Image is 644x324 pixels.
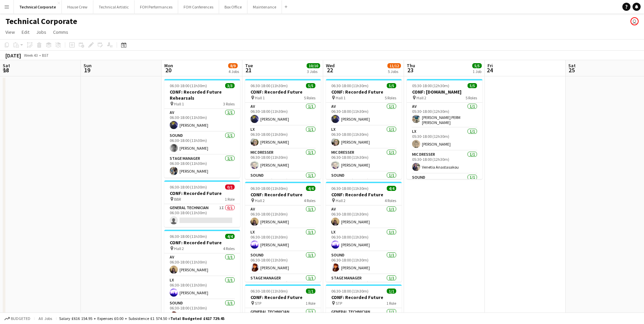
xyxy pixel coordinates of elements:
h3: CONF: Recorded Future [245,294,321,300]
span: Total Budgeted £617 729.45 [170,316,224,321]
span: STP [255,301,261,306]
h3: CONF: Recorded Future [326,89,402,95]
span: 06:30-18:00 (11h30m) [251,83,288,88]
span: 06:30-18:00 (11h30m) [170,184,207,190]
span: 10/10 [307,63,320,68]
app-card-role: LX1/106:30-18:00 (11h30m)[PERSON_NAME] [245,228,321,251]
span: 18 [2,66,10,74]
span: 5/5 [387,83,396,88]
app-card-role: AV1/106:30-18:00 (11h30m)[PERSON_NAME] [326,103,402,126]
app-card-role: Sound1/106:30-18:00 (11h30m)[PERSON_NAME] [164,299,240,322]
span: Hall 1 [336,95,345,100]
app-card-role: Stage Manager1/106:30-18:00 (11h30m)[PERSON_NAME] [164,155,240,178]
h3: CONF: Recorded Future [164,190,240,196]
app-card-role: Sound1/106:30-18:00 (11h30m)[PERSON_NAME] [164,132,240,155]
button: Maintenance [247,0,282,14]
span: Thu [407,63,415,69]
app-card-role: AV1/106:30-18:00 (11h30m)[PERSON_NAME] [326,205,402,228]
app-card-role: Stage Manager1/106:30-18:00 (11h30m) [326,274,402,299]
span: Sat [3,63,10,69]
h3: CONF: Recorded Future Rehearsals [164,89,240,101]
span: 23 [406,66,415,74]
div: 1 Job [473,69,481,74]
a: Edit [19,28,32,36]
span: 1 Role [386,301,396,306]
span: 06:30-18:00 (11h30m) [251,186,288,191]
app-user-avatar: Liveforce Admin [630,17,639,25]
span: 0/1 [225,184,235,190]
span: 1/1 [387,289,396,294]
a: Comms [50,28,71,36]
span: 5/5 [468,83,477,88]
span: Budgeted [11,316,30,321]
span: 11/12 [387,63,401,68]
span: 4 Roles [304,198,315,203]
span: View [5,29,15,35]
span: 06:30-18:00 (11h30m) [170,83,207,88]
span: Hall 2 [416,95,426,100]
div: [DATE] [5,52,21,59]
span: 24 [486,66,493,74]
a: View [3,28,18,36]
app-job-card: 06:30-18:00 (11h30m)5/5CONF: Recorded Future Hall 15 RolesAV1/106:30-18:00 (11h30m)[PERSON_NAME]L... [245,79,321,179]
span: 06:30-18:00 (11h30m) [251,289,288,294]
span: 20 [163,66,173,74]
button: Technical Corporate [14,0,62,14]
span: 8/9 [228,63,238,68]
span: 25 [567,66,576,74]
app-job-card: 06:30-18:00 (11h30m)0/1CONF: Recorded Future BBR1 RoleGeneral Technician1I0/106:30-18:00 (11h30m) [164,180,240,227]
h3: CONF: [DOMAIN_NAME] [407,89,482,95]
h3: CONF: Recorded Future [245,89,321,95]
span: Tue [245,63,253,69]
span: 22 [325,66,335,74]
button: Box Office [219,0,247,14]
h3: CONF: Recorded Future [245,192,321,198]
app-job-card: 06:30-18:00 (11h30m)4/4CONF: Recorded Future Hall 24 RolesAV1/106:30-18:00 (11h30m)[PERSON_NAME]L... [326,182,402,282]
button: Technical Artistic [93,0,135,14]
app-card-role: LX1/106:30-18:00 (11h30m)[PERSON_NAME] [326,228,402,251]
span: 06:30-18:00 (11h30m) [331,186,368,191]
span: Mon [164,63,173,69]
app-card-role: Sound1/106:30-18:00 (11h30m)[PERSON_NAME] [245,251,321,274]
span: 5/5 [472,63,482,68]
span: Edit [22,29,29,35]
app-card-role: AV1/106:30-18:00 (11h30m)[PERSON_NAME] [164,109,240,132]
span: Fri [487,63,493,69]
span: 21 [244,66,253,74]
app-card-role: Sound1/106:30-18:00 (11h30m) [326,172,402,195]
span: 3 Roles [223,101,235,106]
app-card-role: Sound1/1 [407,174,482,199]
span: Wed [326,63,335,69]
span: 06:30-18:00 (11h30m) [170,234,207,239]
div: BST [42,53,49,58]
app-job-card: 06:30-18:00 (11h30m)4/4CONF: Recorded Future Hall 24 RolesAV1/106:30-18:00 (11h30m)[PERSON_NAME]L... [245,182,321,282]
span: All jobs [37,316,53,321]
span: 06:30-18:00 (11h30m) [331,289,368,294]
app-job-card: 05:30-18:00 (12h30m)5/5CONF: [DOMAIN_NAME] Hall 25 RolesAV1/105:30-18:00 (12h30m)[PERSON_NAME] PE... [407,79,482,179]
span: 5 Roles [304,95,315,100]
span: 1 Role [225,197,235,202]
app-job-card: 06:30-18:00 (11h30m)3/3CONF: Recorded Future Rehearsals Hall 13 RolesAV1/106:30-18:00 (11h30m)[PE... [164,79,240,178]
span: 4/4 [306,186,315,191]
div: Salary £616 154.95 + Expenses £0.00 + Subsistence £1 574.50 = [59,316,224,321]
app-card-role: Mic Dresser1/106:30-18:00 (11h30m)[PERSON_NAME] [326,149,402,172]
button: Budgeted [3,315,31,322]
span: 19 [82,66,92,74]
span: Hall 2 [174,246,184,251]
app-card-role: LX1/105:30-18:00 (12h30m)[PERSON_NAME] [407,128,482,151]
div: 3 Jobs [307,69,320,74]
span: 4/4 [387,186,396,191]
app-card-role: AV1/106:30-18:00 (11h30m)[PERSON_NAME] [245,103,321,126]
span: 5 Roles [466,95,477,100]
div: 5 Jobs [388,69,401,74]
app-card-role: Sound1/106:30-18:00 (11h30m) [245,172,321,195]
app-job-card: 06:30-18:00 (11h30m)5/5CONF: Recorded Future Hall 15 RolesAV1/106:30-18:00 (11h30m)[PERSON_NAME]L... [326,79,402,179]
h3: CONF: Recorded Future [164,240,240,246]
span: Hall 1 [174,101,184,106]
app-card-role: Mic Dresser1/105:30-18:00 (12h30m)Venetia Anastasakou [407,151,482,174]
a: Jobs [33,28,49,36]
